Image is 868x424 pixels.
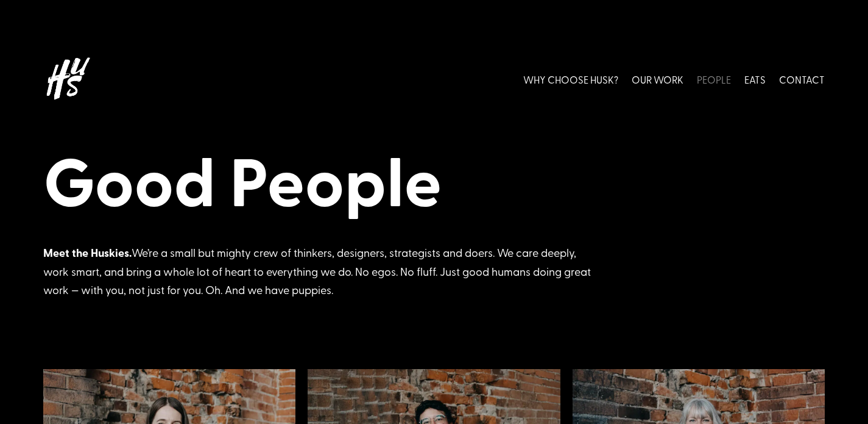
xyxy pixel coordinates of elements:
strong: Meet the Huskies. [43,245,132,261]
iframe: Brevo live chat [819,375,856,412]
a: PEOPLE [697,52,731,107]
div: We’re a small but mighty crew of thinkers, designers, strategists and doers. We care deeply, work... [43,243,591,300]
a: EATS [744,52,766,107]
a: OUR WORK [632,52,683,107]
h1: Good People [43,140,825,226]
img: Husk logo [43,52,110,107]
a: WHY CHOOSE HUSK? [523,52,618,107]
a: CONTACT [779,52,825,107]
